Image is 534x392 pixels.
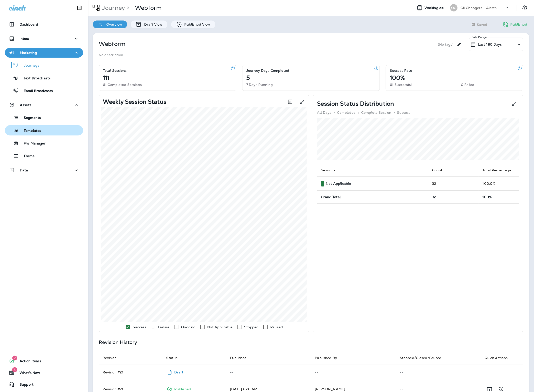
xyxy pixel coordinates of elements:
button: Journeys [5,60,83,70]
span: Action Items [15,359,41,365]
p: Success Rate [390,69,412,72]
th: Stopped/Closed/Paused [396,351,481,364]
p: Complete Session [361,111,391,114]
span: 32 [432,195,436,199]
p: Session Status Distribution [317,102,394,106]
button: Data [5,165,83,175]
button: Inbox [5,34,83,43]
p: Date Range [471,35,487,39]
p: > [394,111,395,114]
p: Oil Changers - Alerts [460,6,497,10]
th: Sessions [317,164,428,177]
button: 2Action Items [5,356,83,366]
p: > [125,4,129,11]
p: Email Broadcasts [19,89,53,93]
p: Revision History [99,340,137,344]
p: Overview [104,22,122,26]
p: Success [397,111,411,114]
p: > [358,111,359,114]
p: Failure [158,325,169,329]
p: Dashboard [20,22,38,26]
td: 32 [428,177,479,191]
span: Support [15,382,33,388]
p: Completed [337,111,356,114]
p: Total Sessions [103,69,127,72]
p: Marketing [20,51,37,55]
span: Grand Total: [321,195,342,199]
p: (No tags) [438,42,454,46]
p: Journey [100,4,125,11]
span: 2 [12,356,17,361]
button: Email Broadcasts [5,85,83,96]
div: OC [450,4,458,11]
th: Published By [311,351,396,364]
p: Text Broadcasts [19,76,51,81]
p: Draft View [142,22,162,26]
p: Published View [182,22,210,26]
p: Published [174,387,191,391]
p: All Days [317,111,331,114]
th: Revision [99,351,163,364]
th: Count [428,164,479,177]
button: File Manager [5,138,83,148]
p: Paused [270,325,283,329]
button: Support [5,380,83,389]
p: -- [400,370,477,374]
p: -- [230,370,307,374]
th: Status [163,351,226,364]
td: Revision # 21 [99,364,163,380]
p: Not Applicable [207,325,232,329]
td: 100.0 % [479,177,519,191]
p: Segments [19,116,41,121]
p: 5 [246,76,250,80]
span: What's New [15,371,40,377]
button: Marketing [5,48,83,58]
button: Segments [5,112,83,123]
p: Ongoing [181,325,196,329]
p: Assets [20,103,31,107]
th: Quick Actions [481,351,523,364]
p: No description [99,53,123,57]
p: Last 180 Days [478,42,502,46]
p: 7 Days Running [246,83,273,87]
p: Journey Days Completed [246,69,289,72]
p: 61 Completed Sessions [103,83,142,87]
p: 61 Successful [390,83,413,87]
button: Collapse Sidebar [73,3,86,13]
p: > [334,111,335,114]
p: Inbox [20,37,29,41]
span: Saved [477,23,487,27]
div: Edit [455,38,464,51]
p: Success [133,325,146,329]
span: 6 [12,367,17,372]
button: Text Broadcasts [5,73,83,83]
button: Forms [5,151,83,161]
p: Stopped [244,325,259,329]
th: Published [226,351,311,364]
p: Draft [174,370,184,374]
p: Data [20,168,28,172]
p: Not Applicable [326,182,351,186]
button: 6What's New [5,368,83,378]
button: Dashboard [5,20,83,29]
span: Working as: [425,6,445,10]
p: Webform [99,40,125,48]
p: Templates [19,129,41,133]
p: 0 Failed [461,83,474,87]
p: Journeys [19,63,39,68]
p: Published [511,22,527,26]
span: 100% [483,195,492,199]
button: Assets [5,100,83,110]
p: -- [315,370,392,374]
button: Toggle between session count and session percentage [285,97,295,107]
p: 100% [390,76,405,80]
button: Templates [5,125,83,135]
p: File Manager [19,141,46,146]
button: Settings [520,3,529,12]
p: Webform [135,4,162,11]
p: 111 [103,76,109,80]
p: -- [400,387,477,391]
button: View Pie expanded to full screen [509,99,519,109]
p: Forms [19,154,34,159]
